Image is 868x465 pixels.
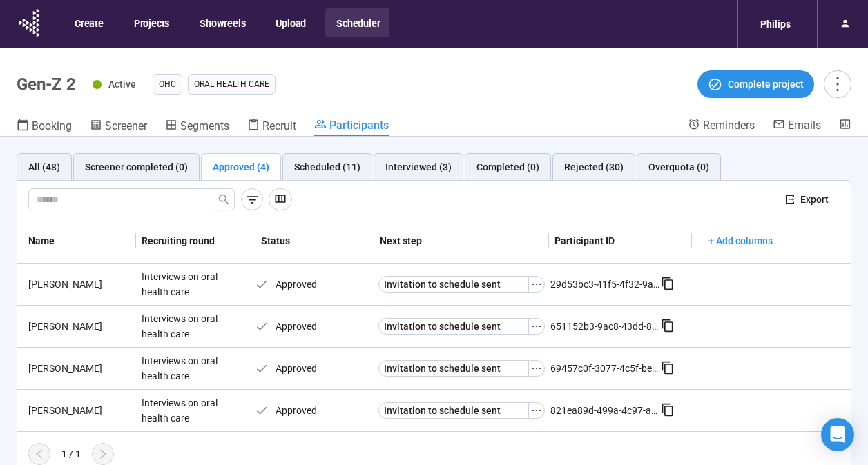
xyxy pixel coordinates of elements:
span: Reminders [703,119,755,132]
button: Invitation to schedule sent [378,318,529,335]
a: Recruit [247,118,296,136]
span: ellipsis [531,405,542,416]
div: Overquota (0) [648,159,709,175]
a: Emails [773,118,821,135]
span: Invitation to schedule sent [384,361,501,376]
span: more [828,75,847,93]
button: left [28,443,50,465]
button: ellipsis [528,276,545,293]
div: 1 / 1 [61,446,81,462]
span: Oral Health Care [194,77,269,91]
span: ellipsis [531,321,542,332]
div: Philips [752,11,799,37]
button: exportExport [774,188,840,210]
div: [PERSON_NAME] [23,319,136,334]
div: Interviews on oral health care [136,306,240,347]
div: Approved [255,403,374,418]
span: Export [800,192,829,207]
span: export [785,195,795,204]
button: more [824,70,851,98]
span: Participants [329,119,389,132]
span: Recruit [262,119,296,132]
span: Segments [180,119,229,132]
th: Recruiting round [136,219,255,264]
th: Name [17,219,136,264]
div: Approved [255,361,374,376]
a: Booking [17,118,72,136]
button: Invitation to schedule sent [378,402,529,419]
span: ellipsis [531,363,542,374]
button: Invitation to schedule sent [378,360,529,377]
span: Invitation to schedule sent [384,403,501,418]
div: 29d53bc3-41f5-4f32-9a5f-1b3870aa9f7e [550,277,661,292]
div: Interviewed (3) [385,159,452,175]
span: Invitation to schedule sent [384,319,501,334]
div: [PERSON_NAME] [23,361,136,376]
button: search [213,188,235,210]
button: Scheduler [325,8,389,37]
button: Create [64,8,113,37]
span: Invitation to schedule sent [384,277,501,292]
span: search [218,194,229,205]
span: Active [108,79,136,90]
div: 651152b3-9ac8-43dd-834f-5c7924b25332 [550,319,661,334]
span: left [34,448,45,459]
a: Screener [90,118,147,136]
div: Interviews on oral health care [136,390,240,431]
div: All (48) [28,159,60,175]
span: right [97,448,108,459]
span: ellipsis [531,279,542,290]
span: Complete project [728,77,804,92]
div: Approved (4) [213,159,269,175]
button: + Add columns [697,230,784,252]
div: Screener completed (0) [85,159,188,175]
div: Scheduled (11) [294,159,360,175]
div: Open Intercom Messenger [821,418,854,451]
a: Participants [314,118,389,136]
div: Rejected (30) [564,159,624,175]
a: Reminders [688,118,755,135]
div: Approved [255,277,374,292]
div: [PERSON_NAME] [23,277,136,292]
th: Next step [374,219,549,264]
th: Participant ID [549,219,692,264]
div: Interviews on oral health care [136,348,240,389]
span: Screener [105,119,147,132]
button: Showreels [189,8,255,37]
button: right [92,443,114,465]
span: + Add columns [708,233,773,248]
div: Completed (0) [476,159,539,175]
button: ellipsis [528,402,545,419]
h1: Gen-Z 2 [17,75,76,94]
div: [PERSON_NAME] [23,403,136,418]
button: Projects [123,8,179,37]
button: Upload [264,8,316,37]
span: Emails [788,119,821,132]
div: 69457c0f-3077-4c5f-be17-52ec9dceb693 [550,361,661,376]
a: Segments [165,118,229,136]
span: Booking [32,119,72,132]
div: Approved [255,319,374,334]
span: OHC [159,77,176,91]
button: Complete project [697,70,814,98]
button: ellipsis [528,360,545,377]
button: ellipsis [528,318,545,335]
button: Invitation to schedule sent [378,276,529,293]
div: Interviews on oral health care [136,264,240,305]
div: 821ea89d-499a-4c97-a956-908860316a8b [550,403,661,418]
th: Status [255,219,374,264]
